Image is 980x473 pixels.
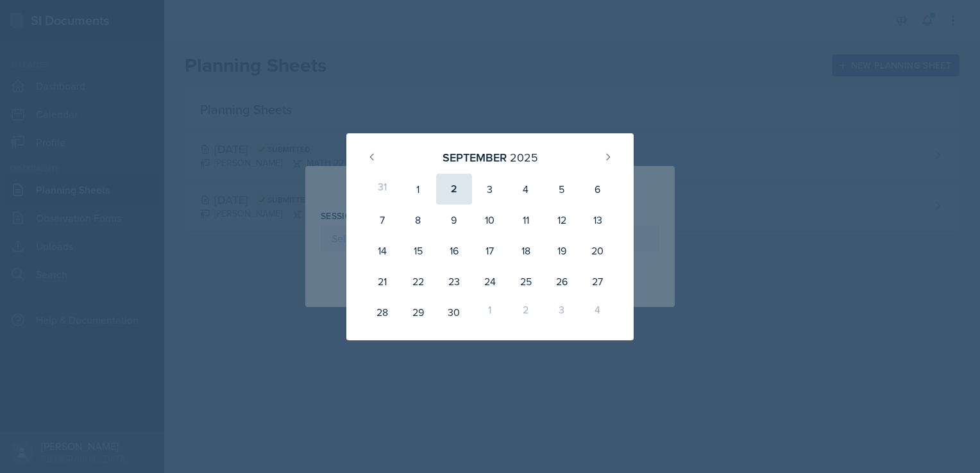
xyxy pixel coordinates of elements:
[544,297,580,328] div: 3
[544,235,580,266] div: 19
[544,204,580,235] div: 12
[544,266,580,297] div: 26
[436,297,472,328] div: 30
[472,297,508,328] div: 1
[400,297,436,328] div: 29
[364,297,400,328] div: 28
[580,204,616,235] div: 13
[510,149,538,166] div: 2025
[364,204,400,235] div: 7
[508,235,544,266] div: 18
[472,235,508,266] div: 17
[580,235,616,266] div: 20
[580,297,616,328] div: 4
[508,174,544,204] div: 4
[508,266,544,297] div: 25
[436,266,472,297] div: 23
[472,174,508,204] div: 3
[580,266,616,297] div: 27
[400,235,436,266] div: 15
[443,149,507,166] div: September
[400,266,436,297] div: 22
[436,204,472,235] div: 9
[472,204,508,235] div: 10
[364,235,400,266] div: 14
[364,266,400,297] div: 21
[436,235,472,266] div: 16
[400,204,436,235] div: 8
[436,174,472,204] div: 2
[508,204,544,235] div: 11
[580,174,616,204] div: 6
[544,174,580,204] div: 5
[400,174,436,204] div: 1
[472,266,508,297] div: 24
[508,297,544,328] div: 2
[364,174,400,204] div: 31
